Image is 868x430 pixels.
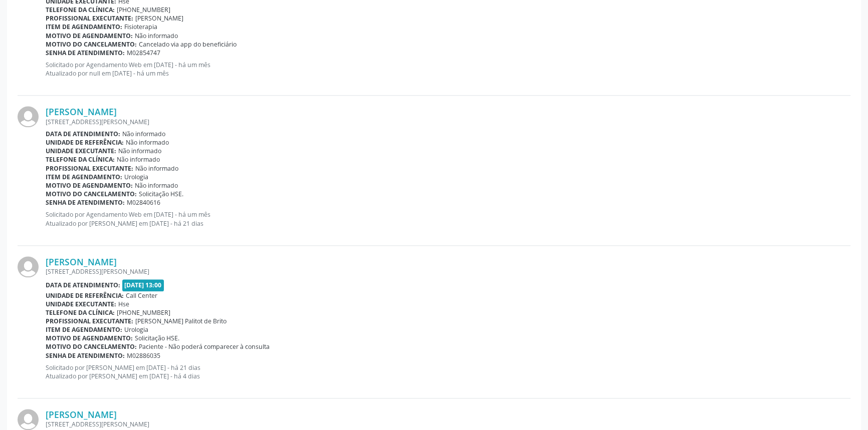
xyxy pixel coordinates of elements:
b: Item de agendamento: [46,325,122,334]
span: M02854747 [127,49,160,57]
b: Telefone da clínica: [46,155,115,164]
b: Unidade de referência: [46,138,124,147]
b: Telefone da clínica: [46,6,115,14]
p: Solicitado por Agendamento Web em [DATE] - há um mês Atualizado por null em [DATE] - há um mês [46,61,850,78]
b: Unidade executante: [46,147,116,155]
b: Motivo do cancelamento: [46,190,137,198]
b: Profissional executante: [46,164,133,173]
b: Motivo do cancelamento: [46,342,137,351]
span: Não informado [118,147,161,155]
img: img [18,106,39,127]
span: Hse [118,300,129,308]
b: Profissional executante: [46,14,133,23]
b: Item de agendamento: [46,23,122,31]
span: [PERSON_NAME] Palitot de Brito [135,317,227,325]
b: Motivo do cancelamento: [46,40,137,49]
span: M02840616 [127,198,160,207]
img: img [18,256,39,277]
div: [STREET_ADDRESS][PERSON_NAME] [46,118,850,126]
span: Fisioterapia [124,23,157,31]
b: Motivo de agendamento: [46,334,133,342]
b: Item de agendamento: [46,173,122,181]
span: Solicitação HSE. [135,334,179,342]
span: [PHONE_NUMBER] [117,6,170,14]
span: Não informado [135,32,178,40]
b: Data de atendimento: [46,281,120,289]
span: Não informado [126,138,169,147]
span: Urologia [124,173,148,181]
b: Motivo de agendamento: [46,32,133,40]
span: [PERSON_NAME] [135,14,183,23]
span: [DATE] 13:00 [122,279,164,291]
div: [STREET_ADDRESS][PERSON_NAME] [46,267,850,276]
span: Call Center [126,291,157,300]
b: Data de atendimento: [46,130,120,138]
span: [PHONE_NUMBER] [117,308,170,317]
span: Não informado [135,164,178,173]
p: Solicitado por Agendamento Web em [DATE] - há um mês Atualizado por [PERSON_NAME] em [DATE] - há ... [46,210,850,227]
span: Cancelado via app do beneficiário [139,40,237,49]
span: Paciente - Não poderá comparecer à consulta [139,342,270,351]
b: Telefone da clínica: [46,308,115,317]
b: Senha de atendimento: [46,49,125,57]
span: Não informado [122,130,165,138]
a: [PERSON_NAME] [46,256,117,267]
span: Não informado [135,181,178,190]
img: img [18,409,39,430]
b: Profissional executante: [46,317,133,325]
a: [PERSON_NAME] [46,409,117,420]
a: [PERSON_NAME] [46,106,117,117]
div: [STREET_ADDRESS][PERSON_NAME] [46,420,850,428]
p: Solicitado por [PERSON_NAME] em [DATE] - há 21 dias Atualizado por [PERSON_NAME] em [DATE] - há 4... [46,363,850,380]
span: Não informado [117,155,160,164]
b: Senha de atendimento: [46,198,125,207]
b: Unidade executante: [46,300,116,308]
span: Solicitação HSE. [139,190,183,198]
b: Unidade de referência: [46,291,124,300]
b: Motivo de agendamento: [46,181,133,190]
b: Senha de atendimento: [46,351,125,360]
span: M02886035 [127,351,160,360]
span: Urologia [124,325,148,334]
